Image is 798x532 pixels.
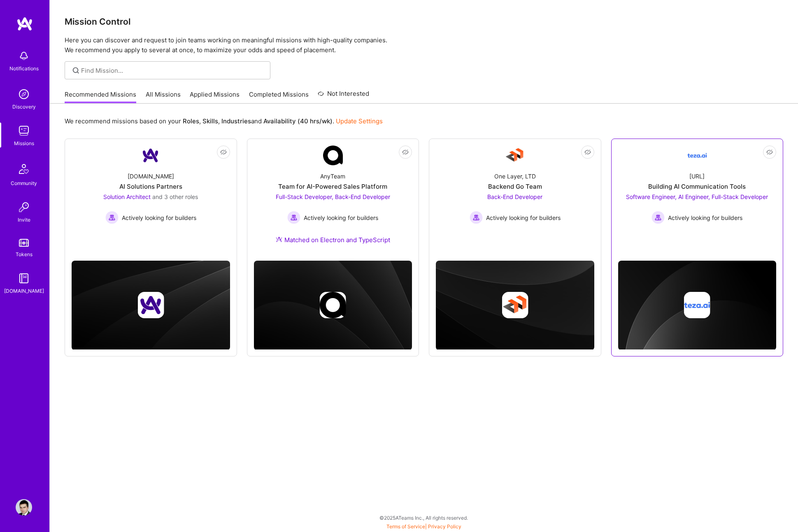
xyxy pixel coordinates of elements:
[65,16,783,27] h3: Mission Control
[651,211,665,224] img: Actively looking for builders
[72,146,230,244] a: Company Logo[DOMAIN_NAME]AI Solutions PartnersSolution Architect and 3 other rolesActively lookin...
[648,182,746,191] div: Building AI Communication Tools
[386,523,425,530] a: Terms of Service
[81,66,264,75] input: Find Mission...
[618,146,777,244] a: Company Logo[URL]Building AI Communication ToolsSoftware Engineer, AI Engineer, Full-Stack Develo...
[668,213,742,222] span: Actively looking for builders
[16,86,32,102] img: discovery
[137,292,164,318] img: Company logo
[16,48,32,64] img: bell
[318,89,369,104] a: Not Interested
[16,270,32,287] img: guide book
[689,172,705,180] div: [URL]
[323,146,343,165] img: Company Logo
[190,90,240,104] a: Applied Missions
[470,211,483,224] img: Actively looking for builders
[71,66,81,75] i: icon SearchGrey
[65,35,783,55] p: Here you can discover and request to join teams working on meaningful missions with high-quality ...
[221,117,251,125] b: Industries
[202,117,218,125] b: Skills
[684,292,710,318] img: Company logo
[687,146,707,165] img: Company Logo
[626,193,768,200] span: Software Engineer, AI Engineer, Full-Stack Developer
[128,172,174,180] div: [DOMAIN_NAME]
[103,193,151,200] span: Solution Architect
[16,123,32,139] img: teamwork
[141,146,161,165] img: Company Logo
[487,193,542,200] span: Back-End Developer
[9,64,39,73] div: Notifications
[65,117,383,125] p: We recommend missions based on your , , and .
[618,261,777,350] img: cover
[72,261,230,350] img: cover
[502,292,528,318] img: Company logo
[287,211,300,224] img: Actively looking for builders
[436,261,594,350] img: cover
[18,215,30,224] div: Invite
[12,102,36,111] div: Discovery
[336,117,383,125] a: Update Settings
[16,250,33,259] div: Tokens
[386,523,461,530] span: |
[16,499,32,516] img: User Avatar
[65,90,136,104] a: Recommended Missions
[428,523,461,530] a: Privacy Policy
[11,179,37,187] div: Community
[584,149,591,155] i: icon EyeClosed
[249,90,309,104] a: Completed Missions
[19,239,29,247] img: tokens
[276,193,390,200] span: Full-Stack Developer, Back-End Developer
[4,287,44,295] div: [DOMAIN_NAME]
[105,211,119,224] img: Actively looking for builders
[436,146,594,244] a: Company LogoOne Layer, LTDBackend Go TeamBack-End Developer Actively looking for buildersActively...
[488,182,542,191] div: Backend Go Team
[254,261,412,350] img: cover
[49,507,798,528] div: © 2025 ATeams Inc., All rights reserved.
[14,159,34,179] img: Community
[152,193,198,200] span: and 3 other roles
[494,172,536,180] div: One Layer, LTD
[183,117,199,125] b: Roles
[16,199,32,215] img: Invite
[766,149,773,155] i: icon EyeClosed
[220,149,227,155] i: icon EyeClosed
[146,90,181,104] a: All Missions
[505,146,525,165] img: Company Logo
[304,213,378,222] span: Actively looking for builders
[119,182,182,191] div: AI Solutions Partners
[276,236,282,243] img: Ateam Purple Icon
[320,172,345,180] div: AnyTeam
[254,146,412,254] a: Company LogoAnyTeamTeam for AI-Powered Sales PlatformFull-Stack Developer, Back-End Developer Act...
[486,213,561,222] span: Actively looking for builders
[320,292,346,318] img: Company logo
[402,149,409,155] i: icon EyeClosed
[16,16,33,31] img: logo
[14,499,34,516] a: User Avatar
[263,117,333,125] b: Availability (40 hrs/wk)
[278,182,387,191] div: Team for AI-Powered Sales Platform
[14,139,34,148] div: Missions
[276,236,390,244] div: Matched on Electron and TypeScript
[122,213,196,222] span: Actively looking for builders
